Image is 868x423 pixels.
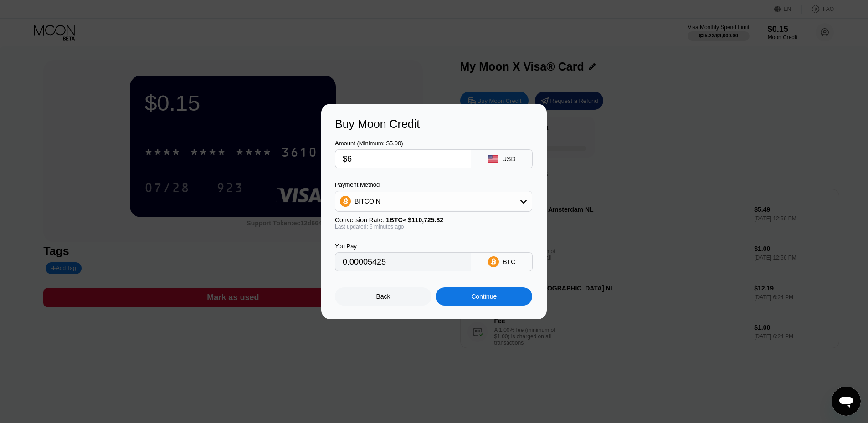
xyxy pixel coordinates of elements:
[832,387,861,416] iframe: Button to launch messaging window
[335,287,431,306] div: Back
[335,224,532,230] div: Last updated: 6 minutes ago
[335,216,532,224] div: Conversion Rate:
[335,117,533,131] div: Buy Moon Credit
[386,216,443,224] span: 1 BTC ≈ $110,725.82
[503,258,515,265] div: BTC
[335,181,532,188] div: Payment Method
[335,192,532,210] div: BITCOIN
[354,198,380,205] div: BITCOIN
[376,293,390,300] div: Back
[335,243,471,250] div: You Pay
[502,155,516,163] div: USD
[436,287,532,306] div: Continue
[471,293,497,300] div: Continue
[343,150,463,168] input: $0.00
[335,140,471,147] div: Amount (Minimum: $5.00)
